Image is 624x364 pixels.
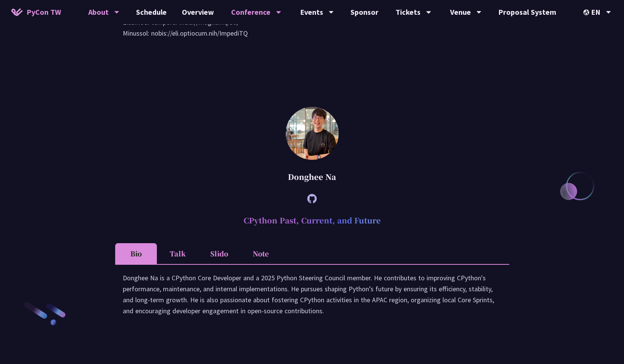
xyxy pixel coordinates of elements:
[11,8,23,16] img: Home icon of PyCon TW 2025
[27,6,61,18] span: PyCon TW
[286,107,339,160] img: Donghee Na
[115,209,509,232] h2: CPython Past, Current, and Future
[583,9,591,15] img: Locale Icon
[115,166,509,188] div: Donghee Na
[240,243,282,264] li: Note
[123,272,502,324] div: Donghee Na is a CPython Core Developer and a 2025 Python Steering Council member. He contributes ...
[4,3,69,22] a: PyCon TW
[157,243,199,264] li: Talk
[199,243,240,264] li: Slido
[115,243,157,264] li: Bio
